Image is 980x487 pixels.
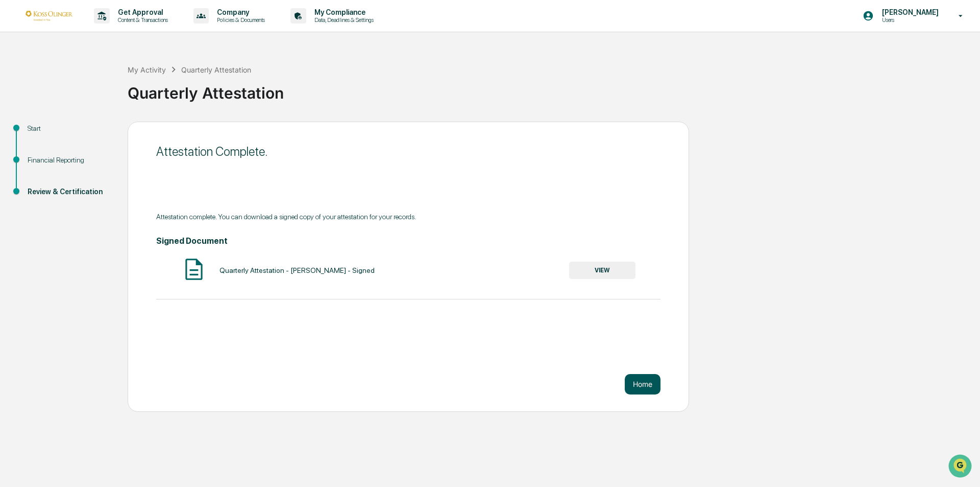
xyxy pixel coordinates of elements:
a: Powered byPylon [72,173,124,181]
div: My Activity [128,65,166,74]
div: Quarterly Attestation [181,65,251,74]
div: Quarterly Attestation [128,76,975,102]
p: How can we help? [10,21,186,38]
a: 🔎Data Lookup [6,144,68,163]
span: Attestations [84,129,127,139]
a: 🖐️Preclearance [6,125,70,143]
div: Review & Certification [28,187,111,197]
div: We're available if you need us! [35,88,129,97]
div: 🗄️ [74,130,82,138]
a: 🗄️Attestations [70,125,131,143]
span: Data Lookup [20,148,64,158]
p: [PERSON_NAME] [874,8,944,16]
iframe: Open customer support [947,453,975,481]
span: Preclearance [20,129,66,139]
img: Document Icon [181,257,207,282]
span: Pylon [102,173,124,181]
div: Attestation complete. You can download a signed copy of your attestation for your records. [156,213,660,221]
div: 🖐️ [10,130,18,138]
p: Policies & Documents [209,16,270,24]
img: 1746055101610-c473b297-6a78-478c-a979-82029cc54cd1 [10,78,29,97]
h4: Signed Document [156,236,660,246]
div: 🔎 [10,149,18,157]
p: Company [209,8,270,16]
button: VIEW [569,262,635,279]
div: Start new chat [35,78,167,88]
button: Start new chat [174,81,186,94]
p: Data, Deadlines & Settings [306,16,379,24]
p: Users [874,16,944,24]
p: My Compliance [306,8,379,16]
div: Financial Reporting [28,155,111,166]
p: Get Approval [110,8,173,16]
button: Home [625,374,660,395]
div: Start [28,123,111,134]
div: Quarterly Attestation - [PERSON_NAME] - Signed [219,266,375,274]
img: logo [24,11,73,20]
div: Attestation Complete. [156,144,660,159]
p: Content & Transactions [110,16,173,24]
